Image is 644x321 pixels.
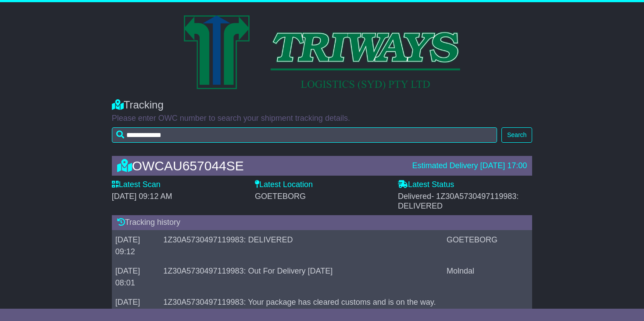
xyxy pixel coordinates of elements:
td: 1Z30A5730497119983: DELIVERED [160,230,443,261]
img: GetCustomerLogo [184,15,460,90]
div: Tracking history [112,215,533,230]
label: Latest Scan [112,180,161,190]
div: Estimated Delivery [DATE] 17:00 [412,161,527,171]
td: [DATE] 08:01 [112,261,160,292]
p: Please enter OWC number to search your shipment tracking details. [112,114,533,123]
button: Search [501,127,532,143]
div: OWCAU657044SE [113,159,408,173]
td: Molndal [443,261,532,292]
span: Delivered [398,192,519,210]
span: - 1Z30A5730497119983: DELIVERED [398,192,519,210]
span: GOETEBORG [255,192,306,201]
span: [DATE] 09:12 AM [112,192,172,201]
label: Latest Location [255,180,313,190]
td: 1Z30A5730497119983: Out For Delivery [DATE] [160,261,443,292]
td: GOETEBORG [443,230,532,261]
div: Tracking [112,99,533,112]
td: [DATE] 09:12 [112,230,160,261]
label: Latest Status [398,180,454,190]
